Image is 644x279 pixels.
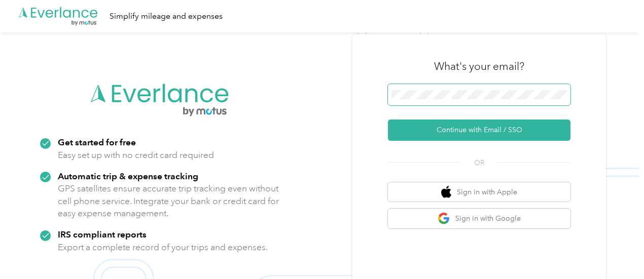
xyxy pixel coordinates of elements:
button: google logoSign in with Google [388,209,570,228]
button: apple logoSign in with Apple [388,182,570,202]
strong: Get started for free [58,137,136,147]
img: apple logo [441,186,451,198]
button: Continue with Email / SSO [388,119,570,141]
div: Simplify mileage and expenses [110,10,223,23]
h3: What's your email? [434,59,524,73]
p: GPS satellites ensure accurate trip tracking even without cell phone service. Integrate your bank... [58,182,279,220]
img: google logo [438,212,450,225]
strong: IRS compliant reports [58,229,147,240]
strong: Automatic trip & expense tracking [58,171,198,181]
span: OR [461,157,497,168]
p: Export a complete record of your trips and expenses. [58,241,268,254]
p: Easy set up with no credit card required [58,149,214,162]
